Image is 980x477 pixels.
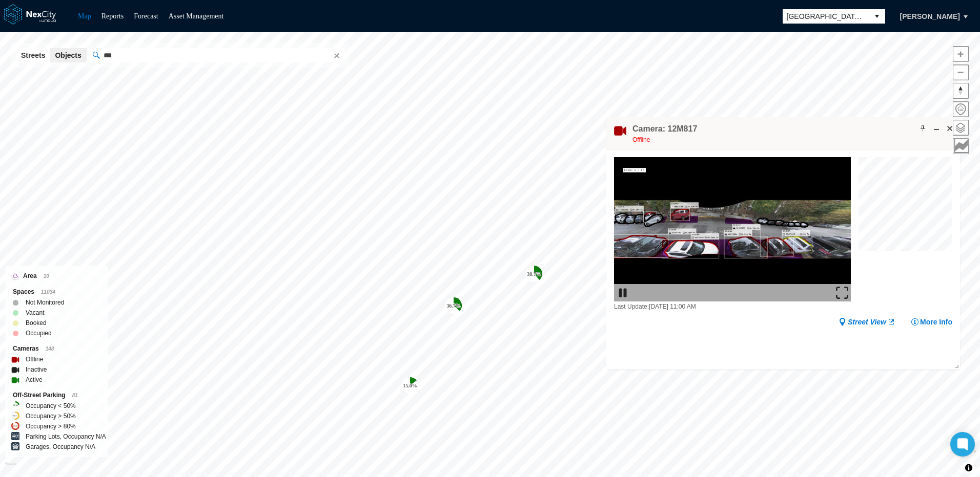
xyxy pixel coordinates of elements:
a: Asset Management [169,12,224,20]
a: Map [78,12,91,20]
img: play [617,287,629,299]
button: Objects [50,48,86,62]
span: [PERSON_NAME] [900,11,960,21]
label: Vacant [26,308,44,318]
div: Cameras [13,343,100,354]
span: 10 [44,273,49,279]
canvas: Map [859,157,958,256]
div: Double-click to make header text selectable [632,123,697,145]
label: Parking Lots, Occupancy N/A [26,431,106,442]
h4: Double-click to make header text selectable [632,123,697,135]
label: Garages, Occupancy N/A [26,442,95,452]
span: Objects [55,50,81,60]
label: Occupancy < 50% [26,401,76,411]
div: Last Update: [DATE] 11:00 AM [614,301,851,312]
button: Layers management [953,120,969,136]
a: Street View [839,317,895,327]
button: Home [953,101,969,117]
label: Inactive [26,364,47,375]
div: Map marker [526,266,542,282]
span: 81 [72,393,78,398]
div: Spaces [13,287,100,297]
span: Offline [632,136,650,143]
button: [PERSON_NAME] [889,8,971,25]
label: Occupancy > 50% [26,411,76,421]
a: Mapbox homepage [5,462,16,474]
label: Offline [26,354,43,364]
button: More Info [911,317,952,327]
span: Zoom in [953,47,968,61]
label: Occupied [26,328,52,338]
div: Map marker [402,377,418,394]
span: 11034 [41,289,55,295]
span: Zoom out [953,65,968,80]
button: Zoom out [953,64,969,80]
label: Not Monitored [26,297,64,308]
button: Reset bearing to north [953,83,969,99]
span: Toggle attribution [966,462,972,473]
button: Key metrics [953,138,969,154]
button: Zoom in [953,46,969,62]
span: Streets [21,50,45,60]
button: Toggle attribution [963,462,975,474]
tspan: 15.0 % [403,383,417,388]
span: 148 [46,346,54,352]
span: More Info [920,317,952,327]
img: expand [836,287,848,299]
label: Active [26,375,43,385]
div: Off-Street Parking [13,390,100,401]
tspan: 38.7 % [527,271,541,277]
label: Occupancy > 80% [26,421,76,431]
label: Booked [26,318,47,328]
div: Map marker [445,297,462,314]
tspan: 36.7 % [446,303,461,309]
button: Streets [16,48,50,62]
a: Reports [101,12,124,20]
button: select [869,9,885,24]
span: Reset bearing to north [953,83,968,98]
span: [GEOGRAPHIC_DATA][PERSON_NAME] [787,11,865,21]
div: Area [13,271,100,281]
span: Street View [848,317,886,327]
button: Clear [331,50,341,60]
img: video [614,157,851,301]
a: Forecast [134,12,158,20]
